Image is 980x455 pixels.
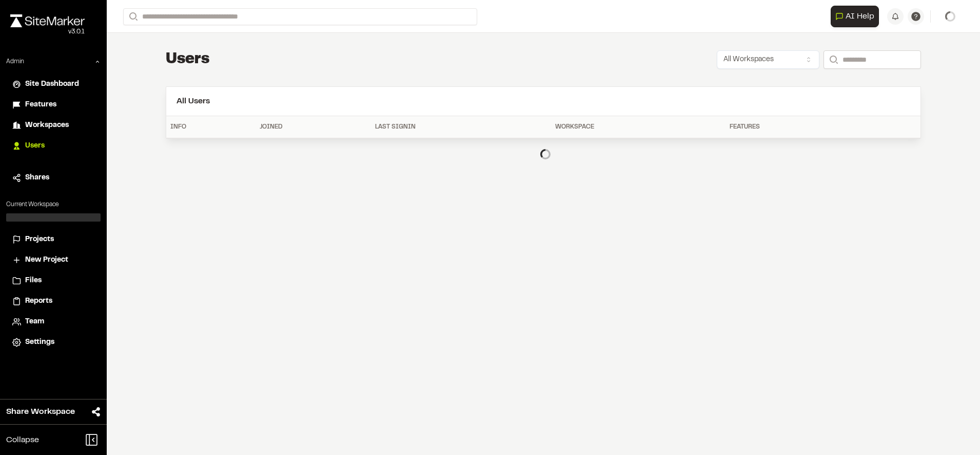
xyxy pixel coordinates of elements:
span: Features [25,99,56,111]
span: Collapse [6,434,39,446]
a: Workspaces [12,120,94,131]
div: Open AI Assistant [831,6,883,27]
p: Current Workspace [6,200,101,209]
button: Open AI Assistant [831,6,879,27]
button: Search [824,50,842,69]
a: Team [12,316,94,327]
div: Oh geez...please don't... [10,27,85,37]
span: Files [25,275,42,286]
a: Reports [12,296,94,307]
span: New Project [25,254,68,266]
h1: Users [166,49,210,70]
span: Settings [25,337,54,348]
div: Features [730,122,864,132]
img: rebrand.png [10,14,85,27]
span: AI Help [846,10,874,23]
span: Site Dashboard [25,79,79,90]
a: New Project [12,254,94,266]
span: Users [25,140,45,152]
span: Reports [25,296,52,307]
a: Shares [12,172,94,184]
a: Site Dashboard [12,79,94,90]
a: Features [12,99,94,111]
a: Files [12,275,94,286]
div: Joined [260,122,367,132]
span: Projects [25,234,54,245]
button: Search [123,8,142,25]
a: Users [12,140,94,152]
h2: All Users [177,95,910,107]
a: Settings [12,337,94,348]
div: Last Signin [375,122,547,132]
span: Share Workspace [6,406,75,418]
span: Team [25,316,44,327]
div: Workspace [555,122,721,132]
p: Admin [6,57,24,66]
span: Workspaces [25,120,69,131]
div: Info [170,122,251,132]
a: Projects [12,234,94,245]
span: Shares [25,172,49,184]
